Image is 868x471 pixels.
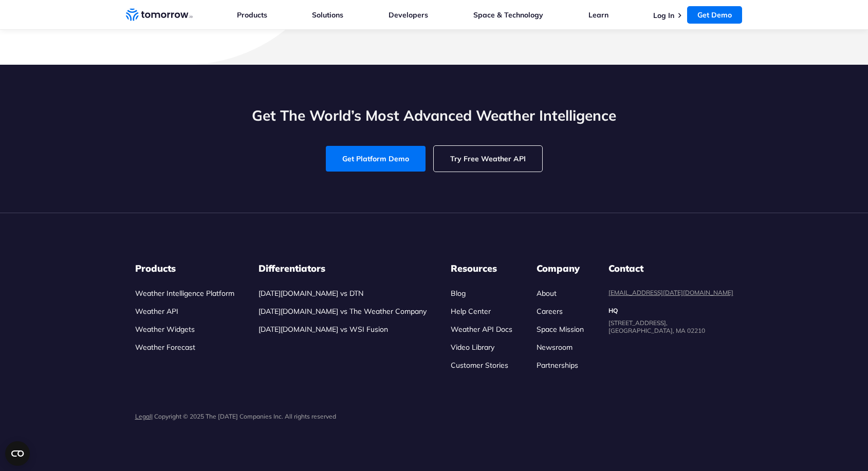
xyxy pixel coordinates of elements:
[653,11,674,20] a: Log In
[451,289,466,298] a: Blog
[135,262,234,275] h3: Products
[135,307,178,316] a: Weather API
[622,412,633,424] img: Linkedin
[135,412,151,420] a: Legal
[451,325,512,334] a: Weather API Docs
[5,441,30,466] button: Open CMP widget
[451,307,491,316] a: Help Center
[451,262,512,275] h3: Resources
[258,262,427,275] h3: Differentiators
[608,340,639,357] img: usa flag
[608,262,733,275] dt: Contact
[258,325,388,334] a: [DATE][DOMAIN_NAME] vs WSI Fusion
[537,307,563,316] a: Careers
[258,307,427,316] a: [DATE][DOMAIN_NAME] vs The Weather Company
[126,106,743,125] h2: Get The World’s Most Advanced Weather Intelligence
[608,319,733,334] dd: [STREET_ADDRESS], [GEOGRAPHIC_DATA], MA 02210
[135,325,195,334] a: Weather Widgets
[608,289,733,296] a: [EMAIL_ADDRESS][DATE][DOMAIN_NAME]
[389,10,428,20] a: Developers
[655,412,667,424] img: Twitter
[537,262,584,275] h3: Company
[608,307,733,315] dt: HQ
[326,146,426,172] a: Get Platform Demo
[135,289,234,298] a: Weather Intelligence Platform
[434,146,542,172] a: Try Free Weather API
[722,412,733,424] img: Instagram
[312,10,343,20] a: Solutions
[689,412,700,424] img: Facebook
[537,289,557,298] a: About
[588,10,608,20] a: Learn
[537,325,584,334] a: Space Mission
[258,289,363,298] a: [DATE][DOMAIN_NAME] vs DTN
[135,343,195,352] a: Weather Forecast
[451,361,508,370] a: Customer Stories
[135,412,336,420] p: | Copyright © 2025 The [DATE] Companies Inc. All rights reserved
[451,343,494,352] a: Video Library
[537,343,572,352] a: Newsroom
[608,262,733,334] dl: contact details
[237,10,267,20] a: Products
[687,6,742,24] a: Get Demo
[473,10,543,20] a: Space & Technology
[537,361,578,370] a: Partnerships
[126,7,193,23] a: Home link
